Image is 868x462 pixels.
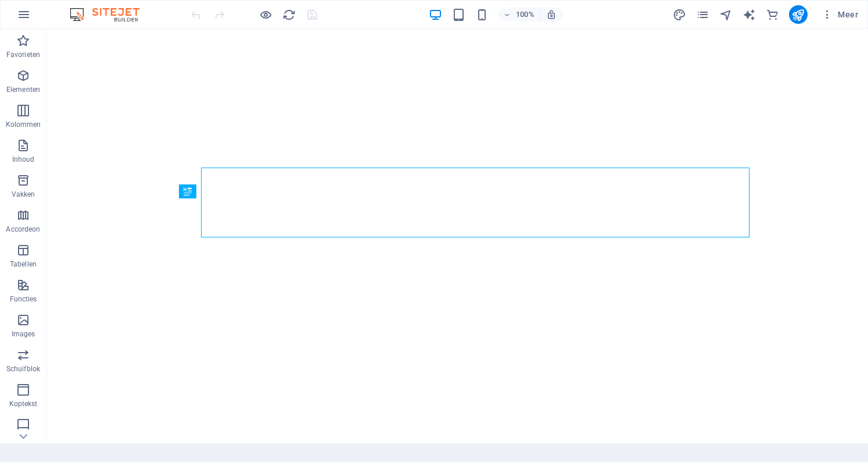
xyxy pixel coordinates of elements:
i: Publiceren [791,8,805,22]
p: Koptekst [9,399,38,408]
i: AI Writer [743,8,756,22]
i: Commerce [766,8,779,22]
button: navigator [719,8,733,22]
p: Favorieten [6,50,40,59]
i: Navigator [719,8,733,22]
button: text_generator [743,8,756,22]
button: publish [789,5,808,24]
button: Klik hier om de voorbeeldmodus te verlaten en verder te gaan met bewerken [259,8,272,22]
button: Meer [817,5,863,24]
button: pages [696,8,710,22]
button: reload [282,8,296,22]
button: commerce [766,8,780,22]
h6: 100% [516,8,535,22]
i: Design (Ctrl+Alt+Y) [673,8,686,22]
p: Functies [10,294,37,304]
i: Pagina opnieuw laden [282,8,296,22]
i: Pagina's (Ctrl+Alt+S) [696,8,709,22]
p: Images [12,329,35,339]
p: Schuifblok [6,364,40,374]
p: Vakken [12,190,35,199]
p: Tabellen [10,260,37,269]
button: design [673,8,687,22]
p: Kolommen [6,120,41,129]
p: Inhoud [12,155,35,164]
p: Accordeon [6,225,40,234]
button: 100% [498,8,540,22]
i: Stel bij het wijzigen van de grootte van de weergegeven website automatisch het juist zoomniveau ... [546,9,557,20]
p: Elementen [6,85,40,94]
span: Meer [822,9,858,20]
img: Editor Logo [67,8,154,22]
